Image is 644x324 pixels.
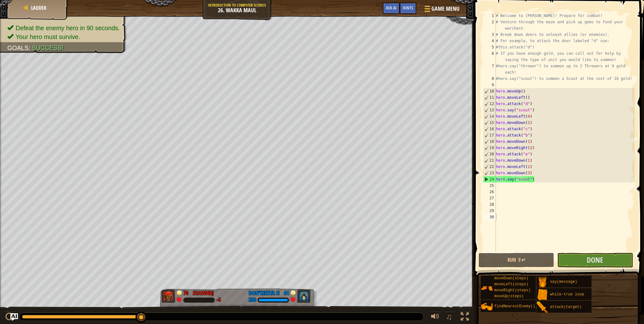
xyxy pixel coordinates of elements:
span: moveRight(steps) [494,288,530,293]
button: Ask AI [10,313,18,321]
span: while-true loop [550,292,584,297]
div: 24 [483,176,496,182]
img: thang_avatar_frame.png [297,289,311,303]
div: 19 [483,145,496,151]
span: moveDown(steps) [494,276,528,281]
div: 13 [483,107,496,113]
img: portrait.png [536,276,548,288]
div: 2 [483,19,496,31]
button: ♫ [445,311,455,324]
a: Ladder [29,4,46,11]
div: 1 [483,13,496,19]
button: Game Menu [419,3,463,17]
div: 11 [483,94,496,101]
span: ♫ [446,312,452,321]
span: say(message) [550,280,577,284]
span: Your hero must survive. [16,33,80,40]
div: 8 [483,75,496,82]
button: ⌘ + P: Play [3,311,16,324]
div: 4 [483,38,496,44]
img: portrait.png [481,301,493,313]
span: Success! [32,44,64,51]
div: 28 [483,201,496,208]
div: 3 [483,31,496,38]
img: thang_avatar_frame.png [162,289,175,303]
div: 14 [483,113,496,120]
span: Game Menu [431,5,459,13]
span: Goals [7,44,29,51]
img: portrait.png [536,301,548,313]
span: Hints [403,5,413,11]
div: 15 [483,120,496,126]
span: Ask AI [386,5,397,11]
div: 22 [483,164,496,170]
div: 29 [483,208,496,214]
div: 27 [483,195,496,201]
div: 25 [483,182,496,189]
button: Ask AI [383,3,400,14]
div: 18 [483,138,496,145]
span: findNearestEnemy() [494,304,535,309]
div: 17 [483,132,496,138]
span: Defeat the enemy hero in 90 seconds. [16,25,120,31]
img: portrait.png [481,282,493,294]
div: 9 [483,82,496,88]
div: 10 [483,88,496,94]
div: 23 [483,170,496,176]
div: 12 [483,101,496,107]
div: 20 [483,151,496,157]
div: 64 [283,289,289,295]
div: 5 [483,44,496,50]
div: 16 [483,126,496,132]
button: Adjust volume [429,311,441,324]
div: 70 [183,289,190,295]
div: 26 [483,189,496,195]
div: -6 [216,297,221,303]
span: moveLeft(steps) [494,282,528,287]
div: 7 [483,63,496,75]
li: Defeat the enemy hero in 90 seconds. [7,24,120,32]
div: 30 [483,214,496,220]
span: Done [587,255,603,265]
div: 6 [483,50,496,63]
button: Toggle fullscreen [458,311,471,324]
span: Ladder [31,4,46,11]
li: Your hero must survive. [7,32,120,41]
div: ShawnHJ [193,289,214,297]
button: Done [557,253,633,267]
div: Don'kierya H [249,289,280,297]
div: 200 [248,297,256,303]
button: Run ⇧↵ [479,253,554,267]
div: 21 [483,157,496,164]
span: attack(target) [550,305,582,309]
span: : [29,44,32,51]
span: moveUp(steps) [494,294,524,299]
img: portrait.png [536,289,548,301]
